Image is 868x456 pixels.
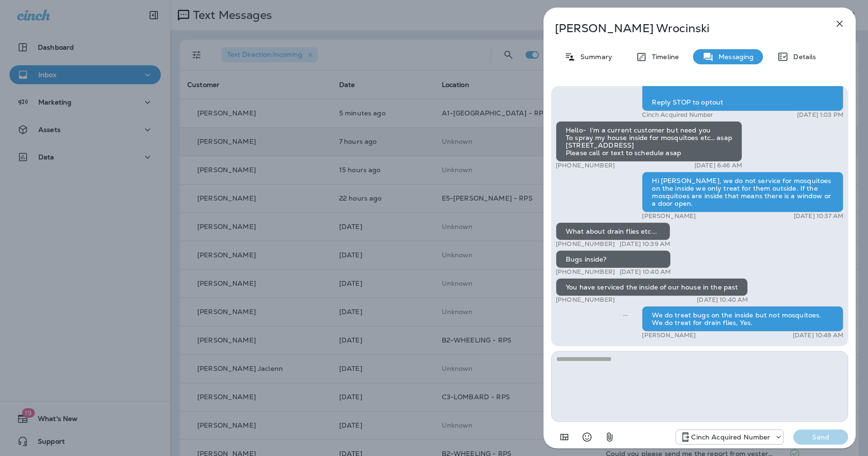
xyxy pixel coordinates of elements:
div: Hello- I’m a current customer but need you To spray my house inside for mosquitoes etc… asap [STR... [556,121,742,162]
span: Sent [623,310,628,319]
p: [PERSON_NAME] Wrocinski [555,22,813,35]
p: [DATE] 10:40 AM [620,268,671,276]
p: [DATE] 1:03 PM [797,111,843,119]
p: [DATE] 6:46 AM [694,162,742,169]
div: What about drain flies etc... [556,222,670,240]
p: Messaging [714,53,754,61]
p: [PERSON_NAME] [642,332,696,339]
p: Summary [576,53,612,61]
p: [DATE] 10:40 AM [697,296,748,304]
div: Bugs inside? [556,250,671,268]
p: Cinch Acquired Number [691,433,770,441]
p: Details [789,53,816,61]
p: [DATE] 10:39 AM [620,240,670,248]
p: [PHONE_NUMBER] [556,240,615,248]
div: You have serviced the inside of our house in the past [556,278,748,296]
div: We do treat bugs on the inside but not mosquitoes. We do treat for drain flies, Yes. [642,306,843,332]
button: Select an emoji [578,428,596,447]
p: [PHONE_NUMBER] [556,268,615,276]
div: Hi [PERSON_NAME], we do not service for mosquitoes on the inside we only treat for them outside. ... [642,172,843,212]
p: Cinch Acquired Number [642,111,713,119]
p: [PERSON_NAME] [642,212,696,220]
p: Timeline [647,53,679,61]
p: [DATE] 10:37 AM [794,212,843,220]
p: [PHONE_NUMBER] [556,162,615,169]
div: +1 (224) 344-8646 [676,431,783,443]
p: [DATE] 10:49 AM [793,332,843,339]
button: Add in a premade template [555,428,574,447]
p: [PHONE_NUMBER] [556,296,615,304]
